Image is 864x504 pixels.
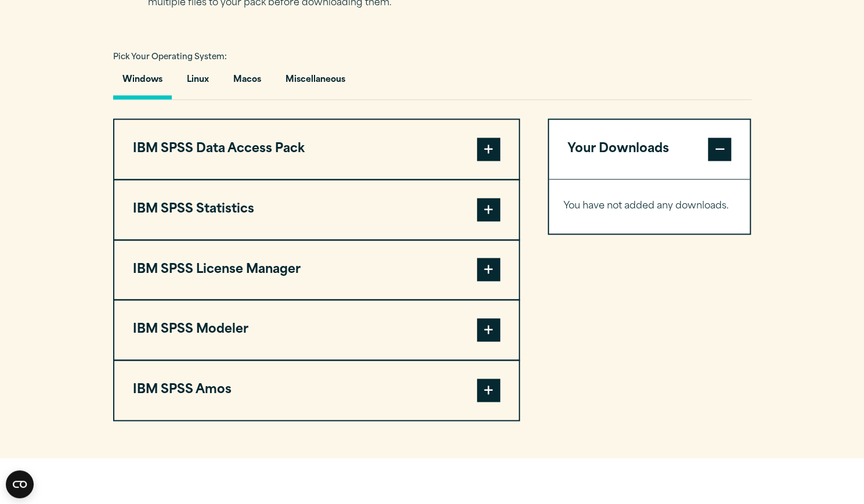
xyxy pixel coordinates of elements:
button: IBM SPSS Data Access Pack [114,120,519,179]
button: Your Downloads [549,120,750,179]
button: Open CMP widget [6,470,34,498]
button: IBM SPSS License Manager [114,240,519,300]
p: You have not added any downloads. [563,198,736,215]
button: IBM SPSS Amos [114,361,519,420]
button: Miscellaneous [276,66,355,99]
button: Macos [224,66,270,99]
button: Linux [178,66,218,99]
button: IBM SPSS Modeler [114,300,519,359]
button: Windows [113,66,172,99]
div: Your Downloads [549,179,750,233]
button: IBM SPSS Statistics [114,180,519,239]
span: Pick Your Operating System: [113,53,227,61]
